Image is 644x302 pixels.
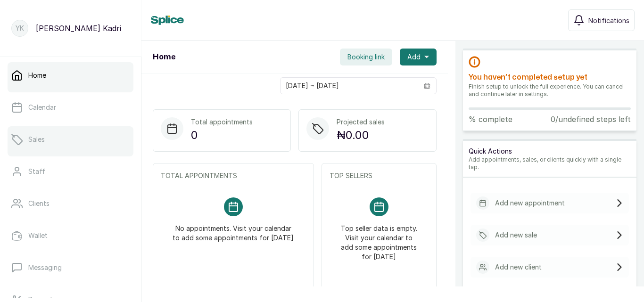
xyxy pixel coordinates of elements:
p: Messaging [28,263,62,272]
p: ₦0.00 [337,127,385,144]
p: 0 [191,127,253,144]
p: Top seller data is empty. Visit your calendar to add some appointments for [DATE] [341,216,417,261]
p: Sales [28,135,45,144]
p: No appointments. Visit your calendar to add some appointments for [DATE] [172,216,295,243]
h1: Home [153,51,175,63]
p: TOP SELLERS [330,171,429,180]
a: Home [8,62,133,89]
button: Notifications [568,9,635,31]
span: Notifications [588,16,629,25]
button: Add [400,49,437,65]
input: Select date [281,78,418,94]
p: Staff [28,167,45,176]
a: Sales [8,126,133,153]
p: Add new appointment [495,198,565,208]
p: Wallet [28,231,48,240]
p: Add appointments, sales, or clients quickly with a single tap. [469,156,631,171]
p: Finish setup to unlock the full experience. You can cancel and continue later in settings. [469,83,631,98]
span: Booking link [347,52,385,62]
p: [PERSON_NAME] Kadri [36,23,121,34]
p: 0/undefined steps left [551,114,631,125]
a: Messaging [8,254,133,281]
p: Quick Actions [469,147,631,156]
p: Projected sales [337,117,385,127]
a: Clients [8,190,133,217]
a: Staff [8,158,133,185]
p: YK [16,24,24,33]
h2: You haven’t completed setup yet [469,72,631,83]
svg: calendar [424,82,430,89]
span: Add [407,52,421,62]
p: TOTAL APPOINTMENTS [161,171,306,180]
button: Booking link [340,49,392,65]
p: % complete [469,114,512,125]
p: Home [28,71,46,80]
a: Wallet [8,222,133,249]
a: Calendar [8,94,133,121]
p: Add new client [495,262,542,272]
p: Total appointments [191,117,253,127]
p: Add new sale [495,230,537,240]
p: Calendar [28,103,56,112]
p: Clients [28,199,50,208]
